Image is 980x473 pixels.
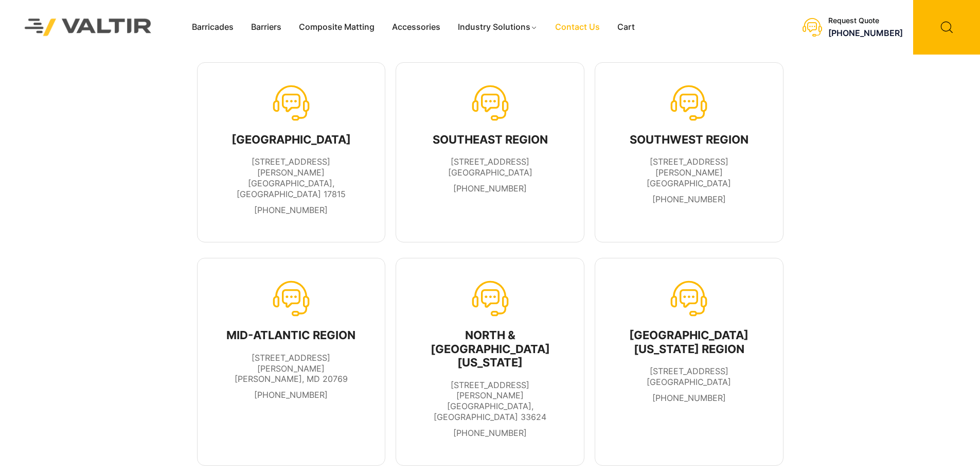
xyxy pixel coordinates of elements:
[235,353,348,384] span: [STREET_ADDRESS][PERSON_NAME] [PERSON_NAME], MD 20769
[418,328,562,369] div: NORTH & [GEOGRAPHIC_DATA][US_STATE]
[183,20,242,35] a: Barricades
[254,205,328,215] a: [PHONE_NUMBER]
[453,428,527,438] a: [PHONE_NUMBER]
[617,328,761,356] div: [GEOGRAPHIC_DATA][US_STATE] REGION
[383,20,449,35] a: Accessories
[617,133,761,146] div: SOUTHWEST REGION
[647,156,731,188] span: [STREET_ADDRESS][PERSON_NAME] [GEOGRAPHIC_DATA]
[219,328,364,342] div: MID-ATLANTIC REGION
[433,133,548,146] div: SOUTHEAST REGION
[546,20,609,35] a: Contact Us
[290,20,383,35] a: Composite Matting
[434,380,546,422] span: [STREET_ADDRESS][PERSON_NAME] [GEOGRAPHIC_DATA], [GEOGRAPHIC_DATA] 33624
[652,194,726,204] a: [PHONE_NUMBER]
[828,28,903,38] a: [PHONE_NUMBER]
[11,5,165,49] img: Valtir Rentals
[652,393,726,403] a: [PHONE_NUMBER]
[448,156,532,178] span: [STREET_ADDRESS] [GEOGRAPHIC_DATA]
[453,183,527,194] a: [PHONE_NUMBER]
[609,20,644,35] a: Cart
[828,16,903,25] div: Request Quote
[219,133,364,146] div: [GEOGRAPHIC_DATA]
[449,20,546,35] a: Industry Solutions
[237,156,346,199] span: [STREET_ADDRESS][PERSON_NAME] [GEOGRAPHIC_DATA], [GEOGRAPHIC_DATA] 17815
[242,20,290,35] a: Barriers
[254,390,328,400] a: [PHONE_NUMBER]
[647,366,731,387] span: [STREET_ADDRESS] [GEOGRAPHIC_DATA]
